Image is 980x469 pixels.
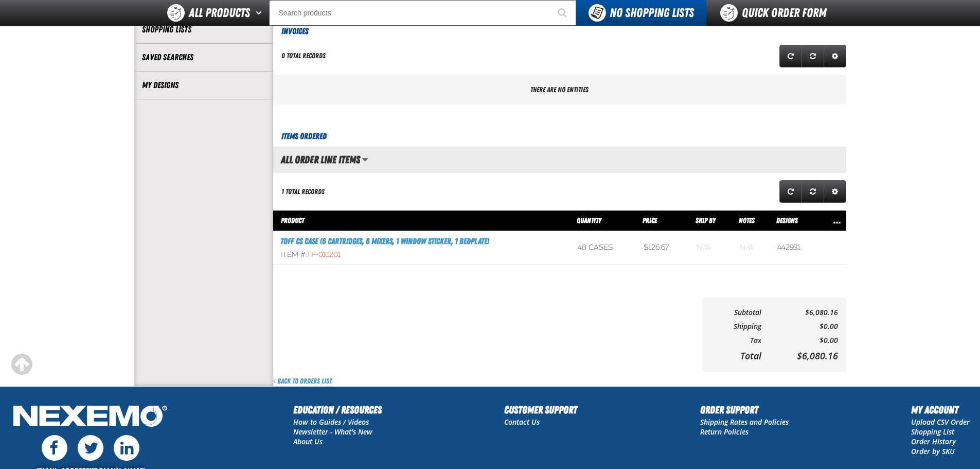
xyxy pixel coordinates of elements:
[761,306,838,320] td: $6,080.16
[571,231,636,265] td: 48 cases
[761,320,838,334] td: $0.00
[779,180,802,203] a: Refresh grid action
[142,79,265,91] a: My Designs
[801,180,824,203] a: Reset grid action
[779,45,802,67] a: Refresh grid action
[281,51,326,61] div: 0 total records
[821,211,846,231] th: Row actions
[700,402,789,418] h2: Order Support
[696,216,716,224] span: Ship By
[710,320,762,334] td: Shipping
[577,216,601,224] span: Quantity
[293,427,372,437] a: Newsletter - What's New
[770,231,820,265] td: 442931
[273,130,846,143] h3: Items Ordered
[280,236,489,246] a: TOFF CS Case (6 Cartridges, 6 Mixers, 1 Window Sticker, 1 Bedplate)
[293,437,323,446] a: About Us
[801,45,824,67] a: Reset grid action
[911,446,955,456] a: Order by SKU
[273,154,360,165] h2: All Order Line Items
[504,402,577,418] h2: Customer Support
[142,51,265,63] a: Saved Searches
[710,306,762,320] td: Subtotal
[280,250,564,260] div: Item #:
[710,334,762,348] td: Tax
[643,216,657,224] span: Price
[911,417,970,427] a: Upload CSV Order
[689,231,733,265] td: Blank
[189,4,250,22] span: All Products
[142,24,265,36] a: Shopping Lists
[530,85,589,94] span: There are no entities
[504,417,540,427] a: Contact Us
[610,6,694,20] span: No Shopping Lists
[10,353,33,376] div: Scroll to the top
[739,216,755,224] span: Notes
[733,231,770,265] td: Blank
[911,427,954,437] a: Shopping List
[10,402,170,432] img: Nexemo Logo
[273,25,846,38] h3: Invoices
[293,402,382,418] h2: Education / Resources
[911,437,956,446] a: Order History
[636,231,689,265] td: $126.67
[824,45,846,67] a: Expand or Collapse Grid Settings
[776,216,798,224] span: Designs
[273,376,332,386] a: Back to Orders List
[824,180,846,203] a: Expand or Collapse Grid Settings
[281,187,325,197] div: 1 total records
[362,151,368,168] button: Manage grid views. Current view is All Order Line Items
[911,402,970,418] h2: My Account
[797,350,838,362] span: $6,080.16
[700,417,789,427] a: Shipping Rates and Policies
[307,250,341,259] span: TF-010201
[281,216,304,224] span: Product
[761,334,838,348] td: $0.00
[700,427,749,437] a: Return Policies
[293,417,369,427] a: How to Guides / Videos
[710,348,762,364] td: Total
